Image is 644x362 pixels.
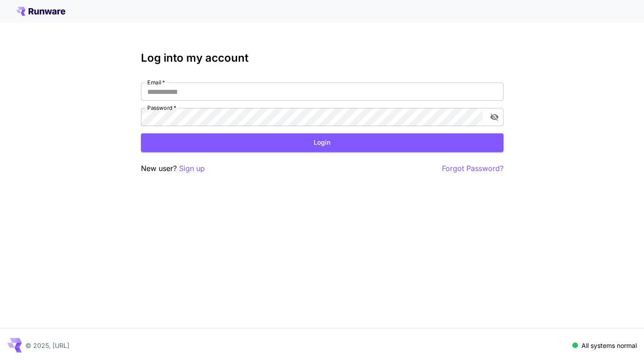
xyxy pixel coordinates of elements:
[25,341,69,350] p: © 2025, [URL]
[147,78,165,86] label: Email
[141,52,504,64] h3: Log into my account
[442,163,504,174] button: Forgot Password?
[486,109,503,125] button: toggle password visibility
[141,133,504,152] button: Login
[179,163,205,174] button: Sign up
[581,341,637,350] p: All systems normal
[141,163,205,174] p: New user?
[147,104,176,112] label: Password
